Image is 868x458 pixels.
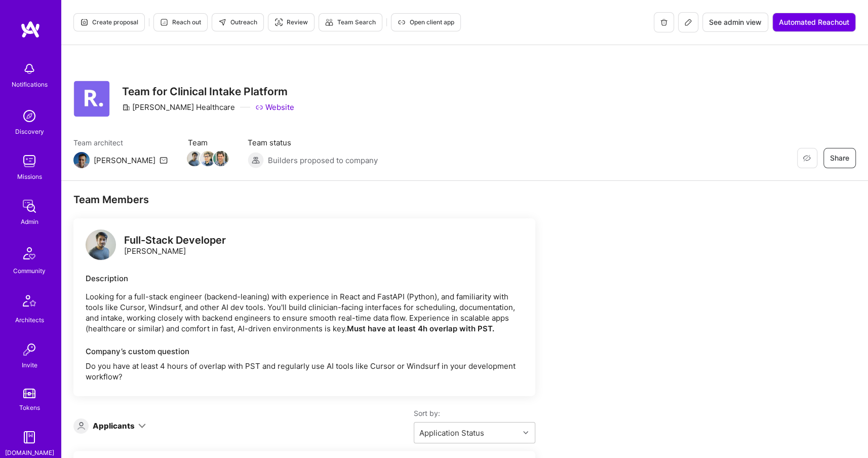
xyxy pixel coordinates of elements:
[709,17,762,27] span: See admin view
[19,339,40,360] img: Invite
[830,153,849,163] span: Share
[153,13,208,31] button: Reach out
[218,18,257,27] span: Outreach
[93,421,135,431] div: Applicants
[13,265,46,276] div: Community
[779,17,849,27] span: Automated Reachout
[702,13,768,32] button: See admin view
[274,18,308,27] span: Review
[15,315,44,325] div: Architects
[86,273,523,284] div: Description
[274,18,283,26] i: icon Targeter
[523,430,528,435] i: icon Chevron
[201,150,214,167] a: Team Member Avatar
[138,422,146,430] i: icon ArrowDown
[19,106,40,126] img: discovery
[73,152,90,168] img: Team Architect
[419,428,484,438] div: Application Status
[22,360,37,370] div: Invite
[77,422,85,430] i: icon Applicant
[122,103,130,111] i: icon CompanyGray
[248,152,264,168] img: Builders proposed to company
[213,151,228,166] img: Team Member Avatar
[17,241,42,265] img: Community
[319,13,382,31] button: Team Search
[20,20,41,39] img: logo
[19,59,40,79] img: bell
[19,427,40,447] img: guide book
[268,155,378,166] span: Builders proposed to company
[12,79,48,90] div: Notifications
[803,154,811,162] i: icon EyeClosed
[122,85,294,98] h3: Team for Clinical Intake Platform
[19,151,40,171] img: teamwork
[73,193,535,206] div: Team Members
[19,196,40,216] img: admin teamwork
[17,171,42,182] div: Missions
[160,18,201,27] span: Reach out
[73,137,168,148] span: Team architect
[73,13,145,31] button: Create proposal
[17,290,42,315] img: Architects
[86,230,116,260] img: logo
[86,361,523,382] p: Do you have at least 4 hours of overlap with PST and regularly use AI tools like Cursor or Windsu...
[398,18,454,27] span: Open client app
[86,346,523,357] div: Company’s custom question
[124,235,226,246] div: Full-Stack Developer
[86,291,523,334] p: Looking for a full-stack engineer (backend-leaning) with experience in React and FastAPI (Python)...
[15,126,44,137] div: Discovery
[5,447,54,458] div: [DOMAIN_NAME]
[347,324,494,333] strong: Must have at least 4h overlap with PST.
[21,216,38,227] div: Admin
[124,235,226,256] div: [PERSON_NAME]
[80,18,138,27] span: Create proposal
[80,18,88,26] i: icon Proposal
[414,408,535,418] label: Sort by:
[325,18,376,27] span: Team Search
[187,151,202,166] img: Team Member Avatar
[73,81,110,117] img: Company Logo
[248,137,378,148] span: Team status
[212,13,264,31] button: Outreach
[94,155,155,166] div: [PERSON_NAME]
[214,150,227,167] a: Team Member Avatar
[772,13,856,32] button: Automated Reachout
[122,102,235,112] div: [PERSON_NAME] Healthcare
[391,13,461,31] button: Open client app
[86,230,116,262] a: logo
[188,150,201,167] a: Team Member Avatar
[160,156,168,164] i: icon Mail
[200,151,215,166] img: Team Member Avatar
[188,137,227,148] span: Team
[19,402,40,413] div: Tokens
[23,389,35,398] img: tokens
[268,13,314,31] button: Review
[823,148,856,168] button: Share
[255,102,294,112] a: Website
